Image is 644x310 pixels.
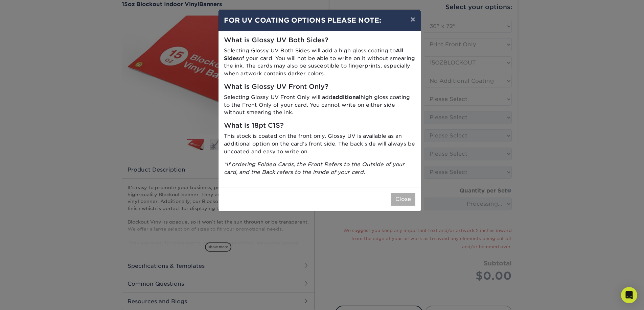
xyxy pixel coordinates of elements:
[224,132,415,155] p: This stock is coated on the front only. Glossy UV is available as an additional option on the car...
[621,287,637,303] div: Open Intercom Messenger
[224,94,415,117] p: Selecting Glossy UV Front Only will add high gloss coating to the Front Only of your card. You ca...
[224,122,415,130] h5: What is 18pt C1S?
[405,10,420,29] button: ×
[224,15,415,25] h4: FOR UV COATING OPTIONS PLEASE NOTE:
[332,94,361,100] strong: additional
[224,47,404,61] strong: All Sides
[224,83,415,91] h5: What is Glossy UV Front Only?
[224,47,415,78] p: Selecting Glossy UV Both Sides will add a high gloss coating to of your card. You will not be abl...
[224,36,415,44] h5: What is Glossy UV Both Sides?
[224,161,405,175] i: *If ordering Folded Cards, the Front Refers to the Outside of your card, and the Back refers to t...
[391,193,415,206] button: Close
